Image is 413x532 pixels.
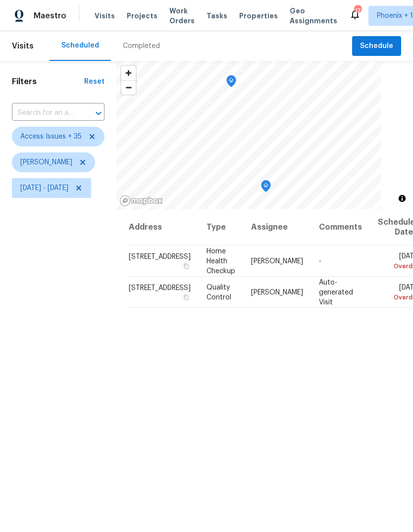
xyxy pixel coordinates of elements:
[169,6,195,26] span: Work Orders
[119,195,163,206] a: Mapbox homepage
[128,209,199,245] th: Address
[121,81,136,95] span: Zoom out
[95,11,115,21] span: Visits
[206,247,235,274] span: Home Health Checkup
[121,66,136,80] button: Zoom in
[226,75,236,91] div: Map marker
[12,77,84,87] h1: Filters
[129,284,191,291] span: [STREET_ADDRESS]
[129,253,191,260] span: [STREET_ADDRESS]
[20,183,68,193] span: [DATE] - [DATE]
[20,157,72,167] span: [PERSON_NAME]
[84,77,104,87] div: Reset
[121,80,136,95] button: Zoom out
[12,35,34,57] span: Visits
[360,40,393,52] span: Schedule
[20,132,82,142] span: Access Issues + 35
[243,209,311,245] th: Assignee
[123,41,160,51] div: Completed
[251,257,303,264] span: [PERSON_NAME]
[319,257,321,264] span: -
[206,12,227,19] span: Tasks
[127,11,157,21] span: Projects
[239,11,278,21] span: Properties
[251,289,303,295] span: [PERSON_NAME]
[377,11,413,21] span: Phoenix + 1
[206,284,231,300] span: Quality Control
[290,6,337,26] span: Geo Assignments
[399,193,405,204] span: Toggle attribution
[182,261,191,270] button: Copy Address
[319,279,353,305] span: Auto-generated Visit
[182,292,191,301] button: Copy Address
[354,6,361,16] div: 17
[116,61,381,209] canvas: Map
[12,105,77,121] input: Search for an address...
[396,193,408,204] button: Toggle attribution
[34,11,66,21] span: Maestro
[61,41,99,50] div: Scheduled
[352,36,401,56] button: Schedule
[261,180,271,195] div: Map marker
[92,106,105,120] button: Open
[311,209,370,245] th: Comments
[199,209,243,245] th: Type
